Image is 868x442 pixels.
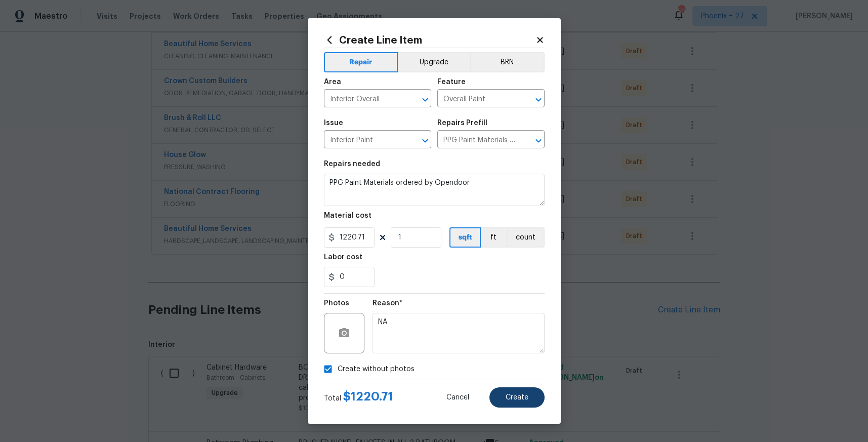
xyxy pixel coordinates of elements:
[507,227,545,248] button: count
[418,134,432,148] button: Open
[437,119,487,127] h5: Repairs Prefill
[324,78,341,86] h5: Area
[470,52,545,72] button: BRN
[481,227,507,248] button: ft
[449,227,481,248] button: sqft
[506,394,528,401] span: Create
[324,160,380,168] h5: Repairs needed
[531,134,546,148] button: Open
[373,313,545,353] textarea: NA
[324,119,343,127] h5: Issue
[324,34,535,46] h2: Create Line Item
[324,300,349,307] h5: Photos
[437,78,466,86] h5: Feature
[531,93,546,107] button: Open
[430,387,485,408] button: Cancel
[418,93,432,107] button: Open
[324,174,545,206] textarea: PPG Paint Materials ordered by Opendoor
[398,52,470,72] button: Upgrade
[338,364,415,375] span: Create without photos
[343,390,393,403] span: $ 1220.71
[489,387,545,408] button: Create
[446,394,469,401] span: Cancel
[373,300,402,307] h5: Reason*
[324,391,393,404] div: Total
[324,254,362,261] h5: Labor cost
[324,212,371,219] h5: Material cost
[324,52,398,72] button: Repair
